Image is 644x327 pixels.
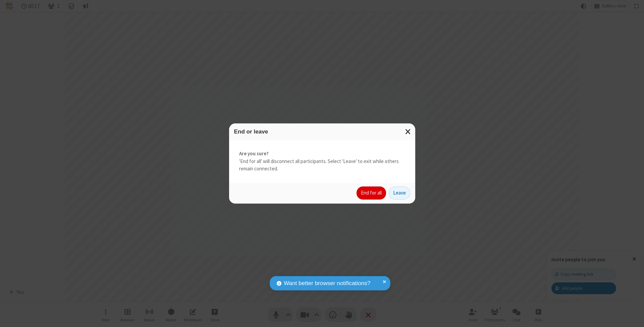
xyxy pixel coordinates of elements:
h3: End or leave [234,128,410,135]
button: End for all [357,186,386,200]
strong: Are you sure? [239,150,405,158]
button: Leave [389,186,410,200]
div: 'End for all' will disconnect all participants. Select 'Leave' to exit while others remain connec... [229,140,415,183]
button: Close modal [401,123,415,140]
span: Want better browser notifications? [284,279,370,288]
